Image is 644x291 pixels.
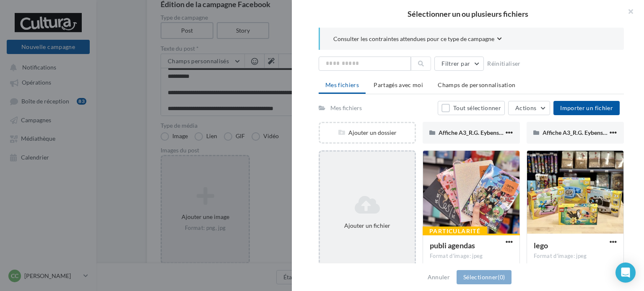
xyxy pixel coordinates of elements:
button: Filtrer par [434,57,484,71]
span: Affiche A3_R.G. Eybens 14 06 [543,129,619,136]
span: Importer un fichier [560,104,613,111]
button: Importer un fichier [553,101,620,115]
span: Consulter les contraintes attendues pour ce type de campagne [333,35,494,43]
span: Champs de personnalisation [438,81,515,88]
span: Partagés avec moi [374,81,423,88]
div: Open Intercom Messenger [615,263,636,283]
button: Tout sélectionner [438,101,505,115]
button: Réinitialiser [484,59,524,69]
span: lego [534,241,548,250]
div: Particularité [423,227,487,236]
span: Actions [515,104,536,111]
div: Ajouter un dossier [320,129,415,137]
button: Consulter les contraintes attendues pour ce type de campagne [333,34,502,45]
span: publi agendas [430,241,475,250]
span: Affiche A3_R.G. Eybens 14 06 [439,129,515,136]
div: Mes fichiers [330,104,362,112]
div: Ajouter un fichier [323,221,411,230]
h2: Sélectionner un ou plusieurs fichiers [305,10,631,18]
div: Format d'image: jpeg [534,252,617,260]
button: Actions [508,101,550,115]
span: Mes fichiers [325,81,359,88]
span: (0) [498,273,505,281]
button: Annuler [424,272,453,282]
button: Sélectionner(0) [457,270,512,284]
div: Format d'image: jpeg [430,252,513,260]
